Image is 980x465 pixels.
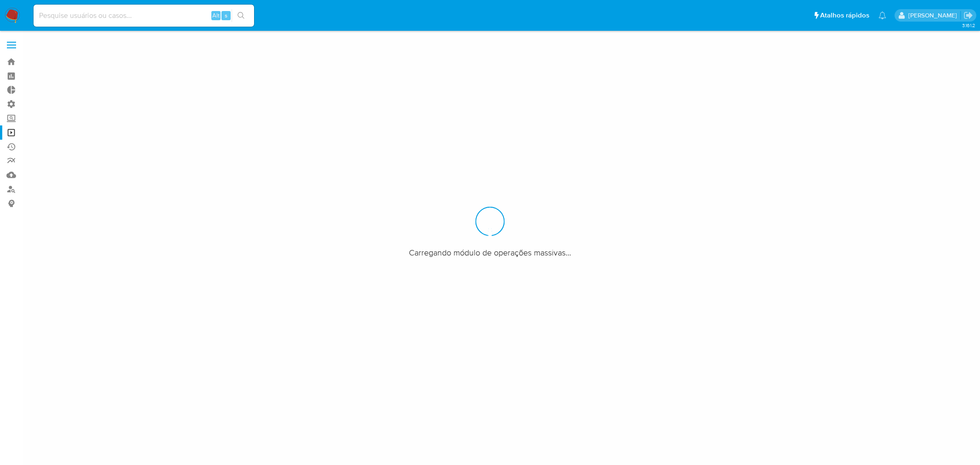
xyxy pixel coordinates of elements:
[409,247,571,258] span: Carregando módulo de operações massivas...
[232,9,250,22] button: search-icon
[878,11,886,19] a: Notificações
[34,10,254,22] input: Pesquise usuários ou casos...
[820,11,869,20] span: Atalhos rápidos
[963,11,973,20] a: Sair
[908,11,960,20] p: sabrina.lima@mercadopago.com.br
[225,11,227,20] span: s
[212,11,220,20] span: Alt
